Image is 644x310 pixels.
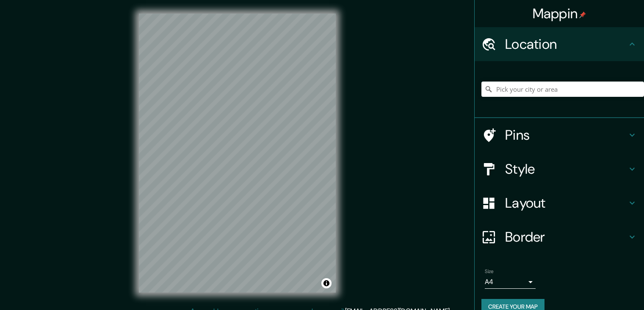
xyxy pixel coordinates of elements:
div: Location [475,27,644,61]
canvas: Map [139,14,336,293]
div: Pins [475,118,644,152]
h4: Location [505,36,627,53]
h4: Pins [505,127,627,144]
div: Border [475,220,644,254]
h4: Layout [505,194,627,211]
input: Pick your city or area [481,82,644,97]
div: Style [475,152,644,186]
iframe: Help widget launcher [569,277,635,301]
div: A4 [485,275,536,289]
img: pin-icon.png [579,11,586,18]
label: Size [485,268,494,275]
div: Layout [475,186,644,220]
h4: Style [505,161,627,178]
button: Toggle attribution [321,278,332,288]
h4: Border [505,228,627,245]
h4: Mappin [533,5,586,22]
